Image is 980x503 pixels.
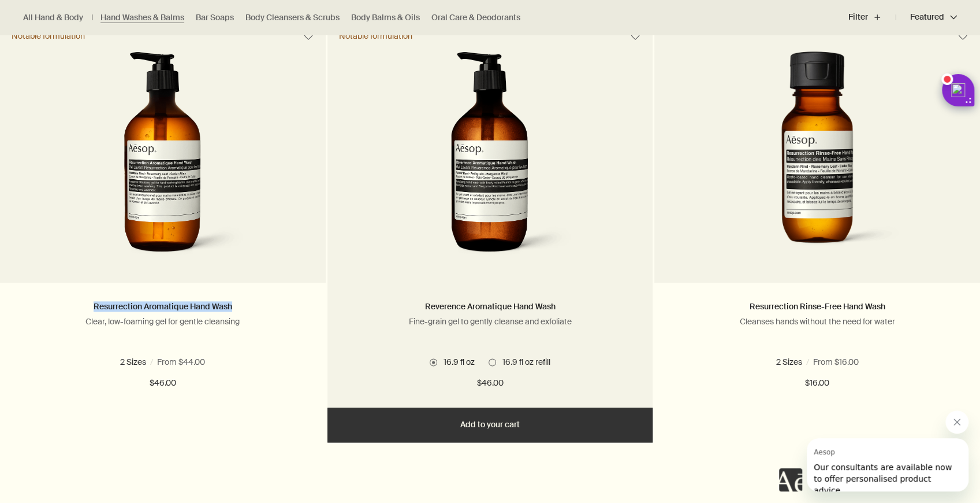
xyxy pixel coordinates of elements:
[12,454,85,465] div: Notable formulation
[945,410,968,434] iframe: 关闭来自 Aesop 的消息
[805,376,829,390] span: $16.00
[424,301,555,312] a: Reverence Aromatique Hand Wash
[496,357,550,367] span: 16.9 fl oz refill
[110,357,147,367] span: 16.9 fl oz
[625,449,646,470] button: Save to cabinet
[776,357,807,367] span: 1.6 fl oz
[896,3,957,31] button: Featured
[94,301,232,312] a: Resurrection Aromatique Hand Wash
[779,410,968,491] div: Aesop 说“Our consultants are available now to offer personalised product advice.”。打开消息传送窗口以继续对话。
[807,438,968,491] iframe: 消息来自 Aesop
[848,3,896,31] button: Filter
[100,12,184,23] a: Hand Washes & Balms
[351,12,420,23] a: Body Balms & Oils
[779,468,802,491] iframe: 无内容
[23,12,83,23] a: All Hand & Body
[77,51,249,265] img: Resurrection Aromatique Hand Wash with pump
[404,51,576,265] img: Reverence Aromatique Hand Wash with pump
[625,25,646,46] button: Save to cabinet
[150,376,176,390] span: $46.00
[708,51,927,265] img: Resurrection Rinse-Free Hand Wash in amber plastic bottle
[196,12,234,23] a: Bar Soaps
[7,24,145,57] span: Our consultants are available now to offer personalised product advice.
[437,357,474,367] span: 16.9 fl oz
[654,51,980,283] a: Resurrection Rinse-Free Hand Wash in amber plastic bottle
[952,25,973,46] button: Save to cabinet
[298,449,319,470] button: Save to cabinet
[345,316,636,327] p: Fine-grain gel to gently cleanse and exfoliate
[339,31,412,41] div: Notable formulation
[431,12,520,23] a: Oral Care & Deodorants
[298,25,319,46] button: Save to cabinet
[12,31,85,41] div: Notable formulation
[17,316,308,327] p: Clear, low-foaming gel for gentle cleansing
[327,408,653,442] button: Add to your cart - $46.00
[829,357,866,367] span: 16.9 fl oz
[476,376,503,390] span: $46.00
[750,301,885,312] a: Resurrection Rinse-Free Hand Wash
[245,12,340,23] a: Body Cleansers & Scrubs
[169,357,223,367] span: 16.9 fl oz refill
[666,454,706,465] div: Online only
[672,316,963,327] p: Cleanses hands without the need for water
[327,51,653,283] a: Reverence Aromatique Hand Wash with pump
